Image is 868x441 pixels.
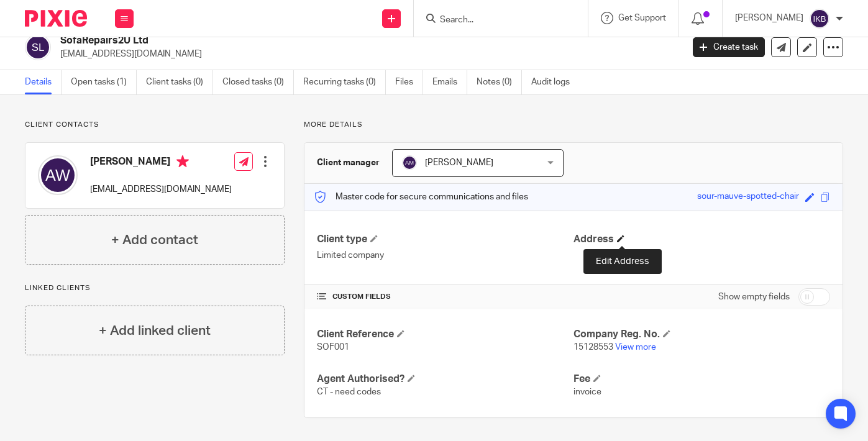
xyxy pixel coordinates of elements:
p: Limited company [317,249,573,261]
p: [PERSON_NAME] [735,12,803,24]
span: [PERSON_NAME] [425,158,493,167]
img: svg%3E [38,155,78,195]
a: Files [395,70,423,94]
span: SOF001 [317,343,349,352]
input: Search [439,15,550,26]
h4: Client Reference [317,328,573,341]
p: Client contacts [25,120,285,130]
a: Client tasks (0) [146,70,213,94]
p: Master code for secure communications and files [314,191,528,203]
p: More details [304,120,843,130]
span: 15128553 [573,343,613,352]
h4: Company Reg. No. [573,328,830,341]
a: Audit logs [531,70,579,94]
p: [EMAIL_ADDRESS][DOMAIN_NAME] [90,183,232,196]
h4: Fee [573,373,830,386]
a: Emails [432,70,467,94]
label: Show empty fields [718,291,790,303]
img: Pixie [25,10,87,27]
h3: Client manager [317,157,380,169]
h4: CUSTOM FIELDS [317,292,573,302]
img: svg%3E [25,34,51,60]
span: CT - need codes [317,388,381,396]
a: Create task [693,37,765,57]
p: [EMAIL_ADDRESS][DOMAIN_NAME] [60,48,674,60]
h4: Address [573,233,830,246]
img: svg%3E [810,9,829,29]
a: Closed tasks (0) [222,70,294,94]
h4: Client type [317,233,573,246]
a: Recurring tasks (0) [303,70,386,94]
span: Get Support [618,14,666,22]
h4: + Add contact [111,230,198,250]
p: Linked clients [25,283,285,293]
a: View more [615,343,656,352]
a: Details [25,70,62,94]
a: Open tasks (1) [71,70,137,94]
a: Notes (0) [477,70,522,94]
div: sour-mauve-spotted-chair [697,190,799,204]
span: invoice [573,388,601,396]
h4: + Add linked client [99,321,211,340]
h2: SofaRepairs2U Ltd [60,34,551,47]
img: svg%3E [402,155,417,170]
h4: Agent Authorised? [317,373,573,386]
i: Primary [176,155,189,168]
h4: [PERSON_NAME] [90,155,232,171]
